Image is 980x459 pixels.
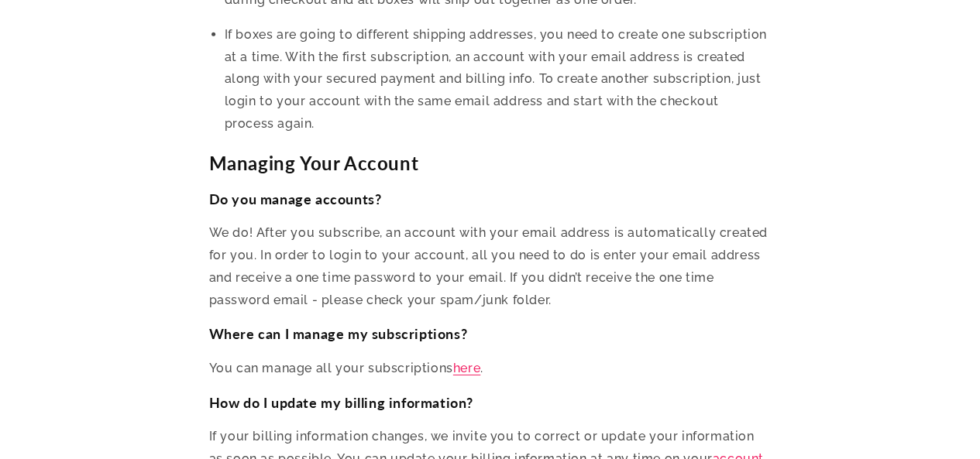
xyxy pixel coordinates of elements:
a: here [453,361,480,375]
p: You can manage all your subscriptions . [209,358,772,380]
h3: Do you manage accounts? [209,190,772,208]
p: We do! After you subscribe, an account with your email address is automatically created for you. ... [209,222,772,311]
h3: How do I update my billing information? [209,394,772,412]
h3: Where can I manage my subscriptions? [209,325,772,343]
h2: Managing Your Account [209,151,772,175]
p: If boxes are going to different shipping addresses, you need to create one subscription at a time... [225,24,772,135]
